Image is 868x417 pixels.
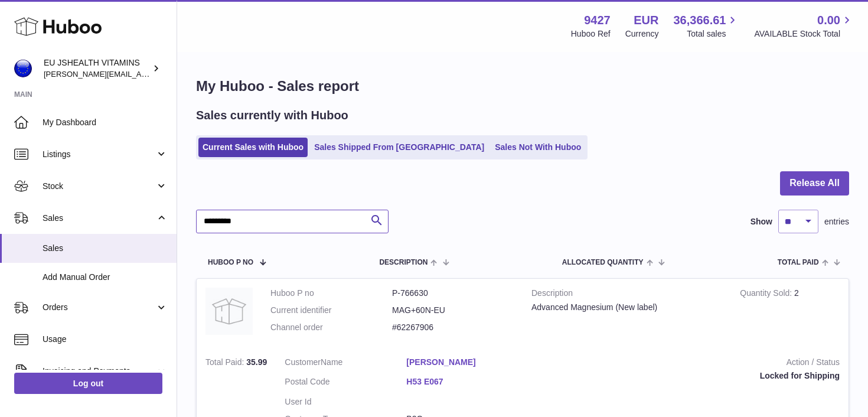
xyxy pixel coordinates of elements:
[43,243,168,254] span: Sales
[205,288,253,335] img: no-photo.jpg
[285,376,406,390] dt: Postal Code
[392,322,514,333] dd: #62267906
[673,12,739,40] a: 36,366.61 Total sales
[310,138,488,157] a: Sales Shipped From [GEOGRAPHIC_DATA]
[824,216,849,227] span: entries
[44,57,150,80] div: EU JSHEALTH VITAMINS
[731,279,849,348] td: 2
[673,12,726,28] span: 36,366.61
[750,216,772,227] label: Show
[379,259,428,266] span: Description
[43,366,155,377] span: Invoicing and Payments
[270,288,392,299] dt: Huboo P no
[562,259,644,266] span: ALLOCATED Quantity
[285,357,406,371] dt: Name
[44,69,237,79] span: [PERSON_NAME][EMAIL_ADDRESS][DOMAIN_NAME]
[43,213,155,224] span: Sales
[778,259,819,266] span: Total paid
[740,288,794,301] strong: Quantity Sold
[546,357,840,371] strong: Action / Status
[43,149,155,160] span: Listings
[754,12,854,40] a: 0.00 AVAILABLE Stock Total
[198,138,308,157] a: Current Sales with Huboo
[14,373,162,394] a: Log out
[43,302,155,313] span: Orders
[205,357,246,370] strong: Total Paid
[285,357,321,367] span: Customer
[43,181,155,192] span: Stock
[208,259,253,266] span: Huboo P no
[817,12,840,28] span: 0.00
[491,138,585,157] a: Sales Not With Huboo
[780,171,849,196] button: Release All
[43,334,168,345] span: Usage
[531,288,722,302] strong: Description
[270,305,392,316] dt: Current identifier
[531,302,722,313] div: Advanced Magnesium (New label)
[43,272,168,283] span: Add Manual Order
[14,60,32,77] img: laura@jessicasepel.com
[392,305,514,316] dd: MAG+60N-EU
[584,12,611,28] strong: 9427
[625,28,659,40] div: Currency
[270,322,392,333] dt: Channel order
[246,357,267,367] span: 35.99
[571,28,611,40] div: Huboo Ref
[392,288,514,299] dd: P-766630
[754,28,854,40] span: AVAILABLE Stock Total
[546,370,840,382] div: Locked for Shipping
[406,357,528,368] a: [PERSON_NAME]
[196,77,849,96] h1: My Huboo - Sales report
[196,107,348,123] h2: Sales currently with Huboo
[687,28,739,40] span: Total sales
[406,376,528,387] a: H53 E067
[285,396,406,408] dt: User Id
[634,12,658,28] strong: EUR
[43,117,168,128] span: My Dashboard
